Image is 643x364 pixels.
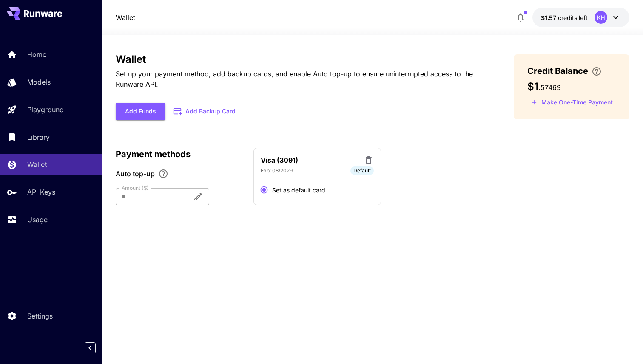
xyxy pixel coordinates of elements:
[538,83,561,92] span: . 57469
[27,104,64,115] p: Playground
[588,66,605,76] button: Enter your card details and choose an Auto top-up amount to avoid service interruptions. We'll au...
[541,14,558,21] span: $1.57
[527,80,538,93] span: $1
[116,148,243,161] p: Payment methods
[116,12,135,23] nav: breadcrumb
[27,187,55,197] p: API Keys
[116,103,165,120] button: Add Funds
[532,8,629,27] button: $1.57469KH
[27,49,46,59] p: Home
[27,311,53,321] p: Settings
[27,159,47,169] p: Wallet
[261,155,298,165] p: Visa (3091)
[165,103,245,120] button: Add Backup Card
[85,342,96,353] button: Collapse sidebar
[116,69,487,89] p: Set up your payment method, add backup cards, and enable Auto top-up to ensure uninterrupted acce...
[541,13,588,22] div: $1.57469
[116,54,487,65] h3: Wallet
[116,169,155,179] span: Auto top-up
[155,169,172,179] button: Enable Auto top-up to ensure uninterrupted service. We'll automatically bill the chosen amount wh...
[116,12,135,23] a: Wallet
[527,65,588,77] span: Credit Balance
[595,11,607,24] div: KH
[27,132,50,142] p: Library
[261,167,293,175] p: Exp: 08/2029
[91,340,102,356] div: Collapse sidebar
[122,184,149,192] label: Amount ($)
[27,214,48,225] p: Usage
[527,96,617,109] button: Make a one-time, non-recurring payment
[27,77,51,87] p: Models
[350,167,374,175] span: Default
[272,186,325,195] span: Set as default card
[558,14,588,21] span: credits left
